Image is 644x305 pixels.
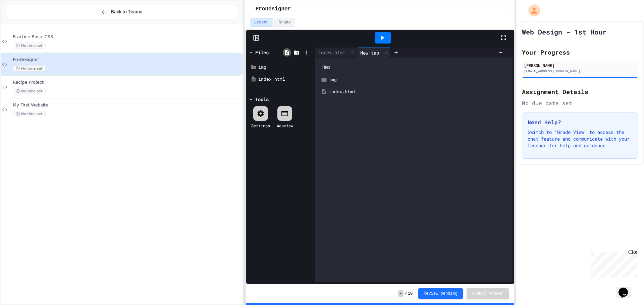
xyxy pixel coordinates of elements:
span: No time set [13,88,46,94]
p: Switch to "Grade View" to access the chat feature and communicate with your teacher for help and ... [528,129,632,149]
iframe: chat widget [588,249,637,278]
div: index.html [329,88,508,95]
span: No time set [13,65,46,72]
button: Lesson [250,18,273,27]
iframe: chat widget [616,278,637,298]
div: Settings [251,123,270,129]
span: Recipe Project [13,80,241,85]
div: Files [318,61,509,74]
div: Tools [255,96,269,103]
span: My First Website [13,102,241,108]
span: Practice Basic CSS [13,34,241,40]
div: Webview [277,123,293,129]
span: ProDesigner [256,5,291,13]
span: 10 [408,291,413,296]
div: index.html [315,49,348,56]
span: / [405,291,407,296]
div: Chat with us now!Close [3,3,46,43]
button: Submit Answer [467,288,509,299]
div: index.html [258,76,311,83]
h2: Your Progress [522,48,638,57]
button: Back to Teams [6,5,237,19]
span: No time set [13,111,46,117]
span: ProDesigner [13,57,241,63]
div: My Account [521,3,542,18]
h3: Need Help? [528,118,632,126]
div: img [258,64,311,71]
div: No due date set [522,99,638,107]
span: Submit Answer [472,291,503,296]
div: img [329,76,508,83]
div: [EMAIL_ADDRESS][DOMAIN_NAME] [524,69,636,74]
div: Files [255,49,269,56]
div: New tab [357,48,391,58]
div: index.html [315,48,357,58]
span: Back to Teams [111,8,142,15]
h1: Web Design - 1st Hour [522,27,606,36]
div: New tab [357,49,382,56]
span: No time set [13,43,46,49]
h2: Assignment Details [522,87,638,96]
div: [PERSON_NAME] [524,62,636,68]
button: Grade [274,18,295,27]
button: Review pending [418,288,463,299]
span: - [398,290,403,297]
